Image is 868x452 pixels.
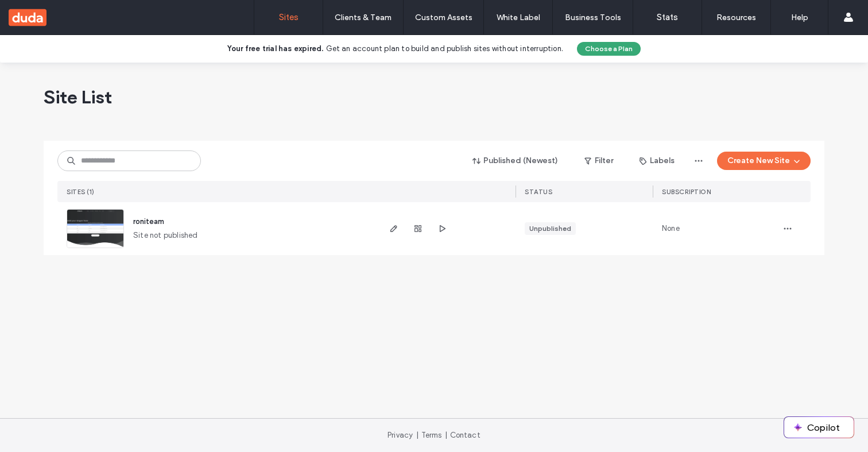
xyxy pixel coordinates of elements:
[415,13,472,22] label: Custom Assets
[335,13,392,22] label: Clients & Team
[497,13,540,22] label: White Label
[387,431,413,439] a: Privacy
[717,152,811,170] button: Create New Site
[662,223,680,234] span: None
[416,431,418,439] span: |
[463,152,568,170] button: Published (Newest)
[529,223,571,234] div: Unpublished
[133,217,164,226] a: roniteam
[573,152,625,170] button: Filter
[525,188,552,196] span: STATUS
[662,188,711,196] span: SUBSCRIPTION
[67,188,95,196] span: SITES (1)
[133,230,198,241] span: Site not published
[716,13,756,22] label: Resources
[326,44,564,53] span: Get an account plan to build and publish sites without interruption.
[657,12,678,22] label: Stats
[445,431,447,439] span: |
[450,431,480,439] a: Contact
[44,86,112,109] span: Site List
[279,12,299,22] label: Sites
[421,431,442,439] a: Terms
[629,152,685,170] button: Labels
[227,44,324,53] b: Your free trial has expired.
[784,417,854,438] button: Copilot
[577,42,641,56] button: Choose a Plan
[565,13,621,22] label: Business Tools
[791,13,808,22] label: Help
